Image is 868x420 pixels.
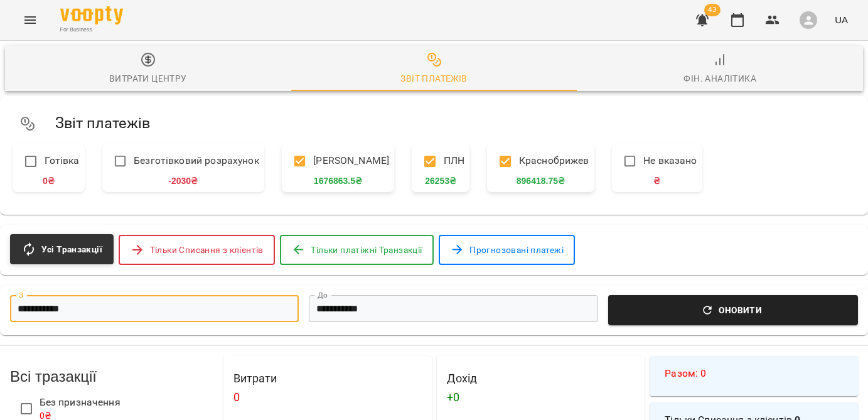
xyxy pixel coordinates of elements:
span: 1676863.5 ₴ [314,175,362,187]
h5: Звіт платежів [55,114,848,133]
span: Без призначення [40,395,121,410]
span: Усі Транзакції [41,242,103,257]
span: For Business [60,26,123,34]
span: Оновити [616,303,850,318]
p: Безготівковий розрахунок [107,148,259,175]
h4: Витрати [233,372,422,385]
h4: Разом : 0 [665,366,843,381]
button: Тільки Списання з клієнтів [119,235,275,265]
p: Краснобрижев [492,148,589,175]
button: Оновити [608,295,858,325]
span: Прогнозовані платежі [469,242,564,257]
button: UA [830,8,853,31]
span: 896418.75 ₴ [517,175,565,187]
h4: 0 [233,391,422,404]
button: Усі Транзакції [10,234,114,264]
h3: Всі тразакції [10,369,218,385]
p: Не вказано [617,148,697,175]
img: Voopty Logo [60,6,123,24]
div: Звіт платежів [400,71,467,86]
p: Готівка [18,148,80,175]
span: UA [835,13,848,26]
p: [PERSON_NAME] [287,148,389,175]
div: Фін. Аналітика [683,71,756,86]
div: Витрати центру [109,71,187,86]
span: Тільки Списання з клієнтів [150,242,264,257]
span: 0 ₴ [43,175,55,187]
h4: Дохід [447,372,635,385]
span: -2030 ₴ [168,175,198,187]
p: ПЛН [417,148,464,175]
span: Тільки платіжні Транзакції [311,242,422,257]
span: ₴ [653,175,660,187]
span: 43 [704,4,721,16]
button: Прогнозовані платежі [439,235,575,265]
button: Тільки платіжні Транзакції [280,235,434,265]
span: 26253 ₴ [425,175,456,187]
h4: + 0 [447,391,635,404]
button: Menu [15,5,45,35]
